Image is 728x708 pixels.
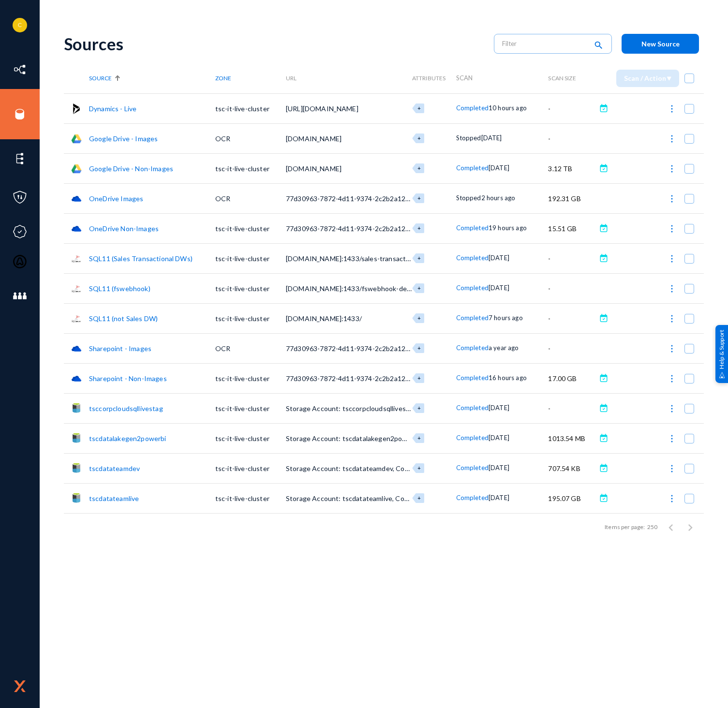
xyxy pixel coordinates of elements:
[548,153,596,183] td: 3.12 TB
[215,123,286,153] td: OCR
[489,224,527,232] span: 19 hours ago
[489,344,519,352] span: a year ago
[89,194,143,203] a: OneDrive Images
[667,404,677,413] img: icon-more.svg
[13,254,27,269] img: icon-oauth.svg
[89,164,173,173] a: Google Drive - Non-Images
[215,93,286,123] td: tsc-it-live-cluster
[489,434,509,442] span: [DATE]
[89,134,158,143] a: Google Drive - Images
[548,333,596,363] td: -
[64,34,484,54] div: Sources
[456,254,489,262] span: Completed
[548,393,596,423] td: -
[489,164,509,172] span: [DATE]
[215,183,286,213] td: OCR
[667,254,677,264] img: icon-more.svg
[667,314,677,324] img: icon-more.svg
[71,373,82,384] img: onedrive.png
[286,434,489,442] span: Storage Account: tscdatalakegen2powerbi, Container: undefined
[456,284,489,292] span: Completed
[661,517,681,537] button: Previous page
[417,465,421,471] span: +
[456,434,489,442] span: Completed
[641,40,680,48] span: New Source
[215,303,286,333] td: tsc-it-live-cluster
[89,74,215,82] div: Source
[13,18,27,32] img: 1687c577c4dc085bd5ba4471514e2ea1
[667,464,677,473] img: icon-more.svg
[667,224,677,234] img: icon-more.svg
[681,517,700,537] button: Next page
[417,345,421,351] span: +
[417,165,421,171] span: +
[89,254,193,263] a: SQL11 (Sales Transactional DWs)
[548,74,576,82] span: Scan Size
[489,284,509,292] span: [DATE]
[286,224,421,233] span: 77d30963-7872-4d11-9374-2c2b2a12ad65
[286,314,362,323] span: [DOMAIN_NAME]:1433/
[286,374,421,383] span: 77d30963-7872-4d11-9374-2c2b2a12ad65
[286,134,342,143] span: [DOMAIN_NAME]
[89,74,112,82] span: Source
[71,283,82,294] img: sqlserver.png
[456,104,489,112] span: Completed
[489,104,527,112] span: 10 hours ago
[481,134,502,142] span: [DATE]
[89,344,151,353] a: Sharepoint - Images
[89,224,159,233] a: OneDrive Non-Images
[667,284,677,294] img: icon-more.svg
[548,363,596,393] td: 17.00 GB
[548,93,596,123] td: -
[215,213,286,243] td: tsc-it-live-cluster
[215,243,286,273] td: tsc-it-live-cluster
[593,39,604,52] mat-icon: search
[548,213,596,243] td: 15.51 GB
[667,104,677,114] img: icon-more.svg
[481,194,516,202] span: 2 hours ago
[286,254,588,263] span: [DOMAIN_NAME]:1433/sales-transactional-dev,sales-transactional-stage,sales-transactional-live
[89,494,139,502] a: tscdatateamlive
[215,74,231,82] span: Zone
[417,195,421,201] span: +
[71,463,82,474] img: azurestorage.svg
[412,74,446,82] span: Attributes
[417,375,421,381] span: +
[215,363,286,393] td: tsc-it-live-cluster
[13,289,27,303] img: icon-members.svg
[502,36,587,51] input: Filter
[71,163,82,174] img: gdrive.png
[215,453,286,483] td: tsc-it-live-cluster
[456,314,489,322] span: Completed
[89,404,163,413] a: tsccorpcloudsqllivestag
[456,74,473,82] span: Scan
[417,495,421,501] span: +
[89,434,166,442] a: tscdatalakegen2powerbi
[622,34,699,54] button: New Source
[71,103,82,114] img: microsoftdynamics365.svg
[715,325,728,383] div: Help & Support
[71,433,82,444] img: azurestorage.svg
[417,105,421,111] span: +
[89,374,167,383] a: Sharepoint - Non-Images
[489,374,527,382] span: 16 hours ago
[71,493,82,504] img: azurestorage.svg
[417,225,421,231] span: +
[667,194,677,204] img: icon-more.svg
[286,164,342,173] span: [DOMAIN_NAME]
[286,74,297,82] span: URL
[456,404,489,412] span: Completed
[215,333,286,363] td: OCR
[456,164,489,172] span: Completed
[13,151,27,166] img: icon-elements.svg
[286,404,486,413] span: Storage Account: tsccorpcloudsqllivestag, Container: undefined
[71,313,82,324] img: sqlserver.png
[71,223,82,234] img: onedrive.png
[89,314,158,323] a: SQL11 (not Sales DW)
[489,494,509,501] span: [DATE]
[417,315,421,321] span: +
[417,135,421,141] span: +
[548,423,596,453] td: 1013.54 MB
[456,464,489,472] span: Completed
[417,255,421,261] span: +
